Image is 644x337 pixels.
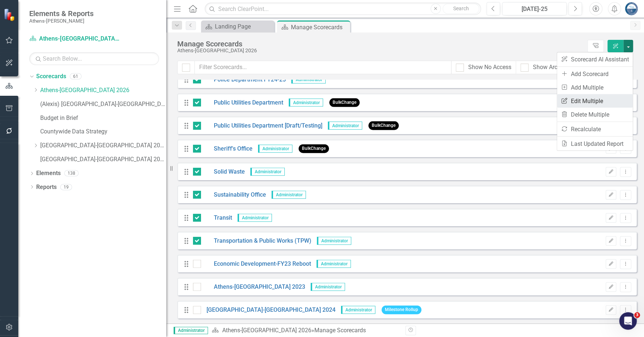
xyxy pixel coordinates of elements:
[634,312,640,318] span: 3
[174,327,208,334] span: Administrator
[40,114,166,122] a: Budget in Brief
[557,137,633,151] a: Last Updated Report
[272,191,306,199] span: Administrator
[453,5,469,11] span: Search
[291,23,348,32] div: Manage Scorecards
[468,63,511,72] div: Show No Access
[238,214,272,222] span: Administrator
[201,76,286,84] a: Police Department FY24-25
[40,100,166,109] a: (Alexis) [GEOGRAPHIC_DATA]-[GEOGRAPHIC_DATA] 2026
[201,168,245,176] a: Solid Waste
[291,76,326,84] span: Administrator
[40,141,166,150] a: [GEOGRAPHIC_DATA]-[GEOGRAPHIC_DATA] 2025
[194,61,451,74] input: Filter Scorecards...
[29,52,159,65] input: Search Below...
[625,2,638,15] img: Andy Minish
[203,22,272,31] a: Landing Page
[177,40,584,48] div: Manage Scorecards
[201,237,311,245] a: Transportation & Public Works (TPW)
[557,94,633,108] a: Edit Multiple
[40,128,166,136] a: Countywide Data Strategy
[215,22,272,31] div: Landing Page
[557,81,633,94] a: Add Multiple
[205,3,481,15] input: Search ClearPoint...
[382,306,421,314] span: Milestone Rollup
[177,48,584,53] div: Athens-[GEOGRAPHIC_DATA] 2026
[619,312,637,330] iframe: Intercom live chat
[557,53,633,66] a: Scorecard AI Assistant
[443,4,479,14] button: Search
[29,18,94,24] small: Athens-[PERSON_NAME]
[29,9,94,18] span: Elements & Reports
[4,8,16,21] img: ClearPoint Strategy
[29,35,121,43] a: Athens-[GEOGRAPHIC_DATA] 2026
[40,86,166,95] a: Athens-[GEOGRAPHIC_DATA] 2026
[341,306,375,314] span: Administrator
[557,108,633,121] a: Delete Multiple
[36,72,66,81] a: Scorecards
[317,237,351,245] span: Administrator
[533,63,571,72] div: Show Archived
[299,144,329,153] span: BulkChange
[222,327,311,334] a: Athens-[GEOGRAPHIC_DATA] 2026
[250,168,285,176] span: Administrator
[201,122,322,130] a: Public Utilities Department [Draft/Testing]
[289,99,323,107] span: Administrator
[557,67,633,81] a: Add Scorecard
[201,191,266,199] a: Sustainability Office
[212,326,399,335] div: » Manage Scorecards
[40,155,166,164] a: [GEOGRAPHIC_DATA]-[GEOGRAPHIC_DATA] 2024
[329,98,360,107] span: BulkChange
[70,73,82,80] div: 61
[36,169,61,178] a: Elements
[201,260,311,268] a: Economic Development-FY23 Reboot
[201,99,283,107] a: Public Utilities Department
[505,5,564,14] div: [DATE]-25
[201,145,253,153] a: Sheriff's Office
[311,283,345,291] span: Administrator
[201,306,336,314] a: [GEOGRAPHIC_DATA]-[GEOGRAPHIC_DATA] 2024
[502,2,567,15] button: [DATE]-25
[64,170,79,177] div: 138
[36,183,57,192] a: Reports
[317,260,351,268] span: Administrator
[201,283,305,291] a: Athens-[GEOGRAPHIC_DATA] 2023
[328,122,362,130] span: Administrator
[60,184,72,190] div: 19
[368,121,399,130] span: BulkChange
[258,145,292,153] span: Administrator
[201,214,232,222] a: Transit
[557,122,633,136] a: Recalculate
